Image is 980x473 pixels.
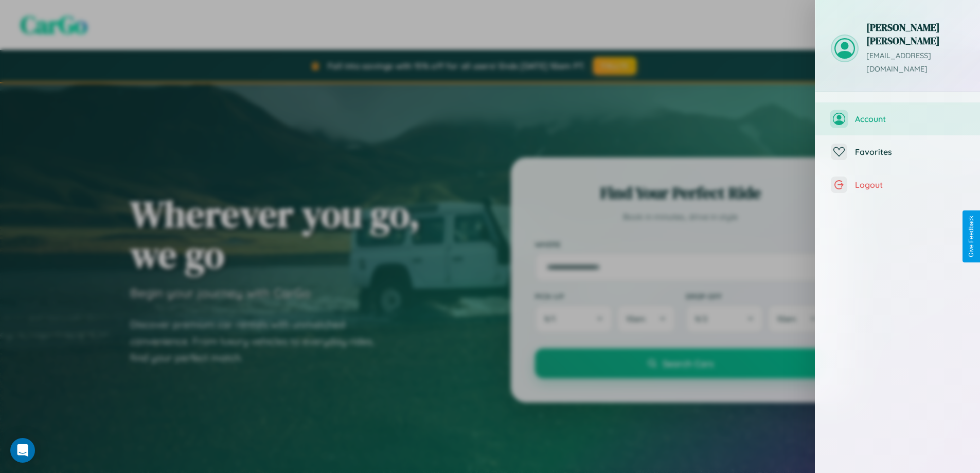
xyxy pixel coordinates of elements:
span: Account [855,114,965,124]
button: Account [815,102,980,135]
p: [EMAIL_ADDRESS][DOMAIN_NAME] [866,49,965,76]
button: Favorites [815,135,980,168]
h3: [PERSON_NAME] [PERSON_NAME] [866,21,965,47]
div: Give Feedback [968,216,975,257]
button: Logout [815,168,980,201]
span: Favorites [855,147,965,157]
div: Open Intercom Messenger [10,438,35,463]
span: Logout [855,180,965,190]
